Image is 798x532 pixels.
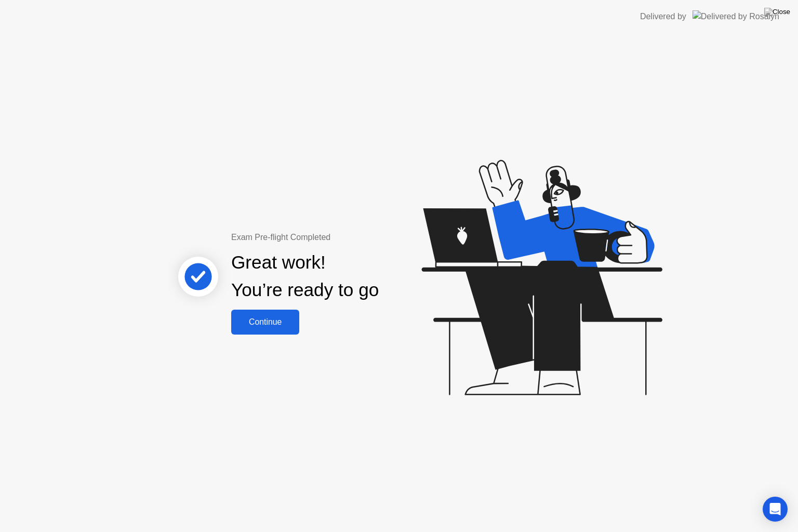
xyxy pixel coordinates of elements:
[231,249,379,304] div: Great work! You’re ready to go
[693,10,779,22] img: Delivered by Rosalyn
[764,8,790,16] img: Close
[640,10,686,23] div: Delivered by
[231,231,446,244] div: Exam Pre-flight Completed
[763,497,788,522] div: Open Intercom Messenger
[234,317,296,327] div: Continue
[231,310,299,335] button: Continue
